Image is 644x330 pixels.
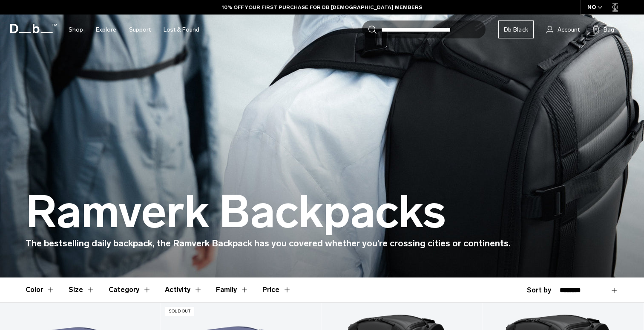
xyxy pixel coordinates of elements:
[62,15,206,45] nav: Main Navigation
[26,238,511,248] span: The bestselling daily backpack, the Ramverk Backpack has you covered whether you’re crossing citi...
[164,15,199,45] a: Lost & Found
[165,307,194,316] p: Sold Out
[216,277,249,302] button: Toggle Filter
[69,277,95,302] button: Toggle Filter
[558,25,580,34] span: Account
[604,25,614,34] span: Bag
[262,277,291,302] button: Toggle Price
[26,277,55,302] button: Toggle Filter
[69,15,83,45] a: Shop
[498,20,534,38] a: Db Black
[96,15,116,45] a: Explore
[26,187,446,237] h1: Ramverk Backpacks
[165,277,202,302] button: Toggle Filter
[222,3,422,11] a: 10% OFF YOUR FIRST PURCHASE FOR DB [DEMOGRAPHIC_DATA] MEMBERS
[129,15,151,45] a: Support
[109,277,151,302] button: Toggle Filter
[592,24,614,35] button: Bag
[546,24,580,35] a: Account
